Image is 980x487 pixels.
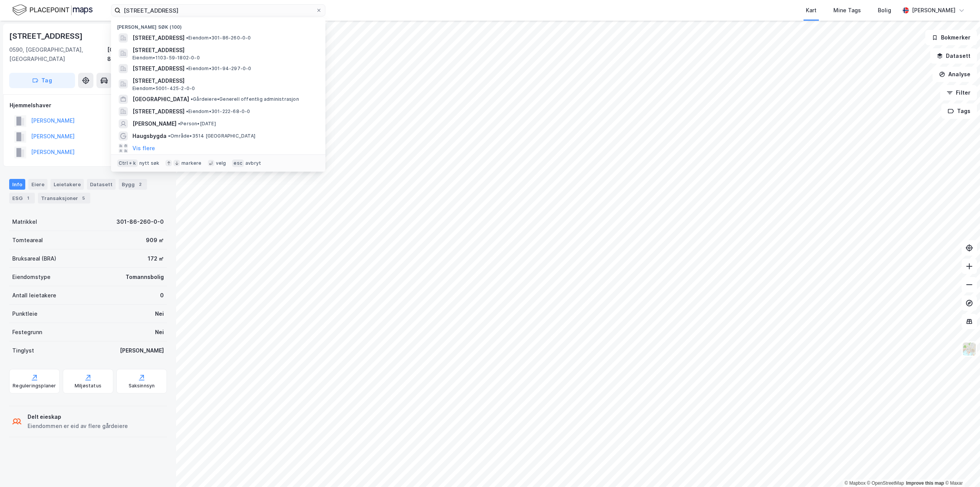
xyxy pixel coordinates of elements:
[941,103,977,119] button: Tags
[12,3,93,17] img: logo.f888ab2527a4732fd821a326f86c7f29.svg
[146,236,164,245] div: 909 ㎡
[186,108,188,114] span: •
[9,30,84,42] div: [STREET_ADDRESS]
[132,131,167,141] span: Haugsbygda
[51,179,84,190] div: Leietakere
[155,328,164,337] div: Nei
[119,179,147,190] div: Bygg
[191,96,193,102] span: •
[844,480,866,486] a: Mapbox
[107,45,167,64] div: [GEOGRAPHIC_DATA], 86/260
[178,121,180,126] span: •
[186,66,188,71] span: •
[12,272,51,282] div: Eiendomstype
[833,6,861,15] div: Mine Tags
[132,85,195,92] span: Eiendom • 5001-425-2-0-0
[9,45,107,64] div: 0590, [GEOGRAPHIC_DATA], [GEOGRAPHIC_DATA]
[24,194,32,202] div: 1
[75,383,101,389] div: Miljøstatus
[12,254,56,263] div: Bruksareal (BRA)
[191,96,299,102] span: Gårdeiere • Generell offentlig administrasjon
[120,346,164,355] div: [PERSON_NAME]
[28,421,128,431] div: Eiendommen er eid av flere gårdeiere
[9,179,25,190] div: Info
[12,236,43,245] div: Tomteareal
[12,309,38,318] div: Punktleie
[132,76,316,85] span: [STREET_ADDRESS]
[148,254,164,263] div: 172 ㎡
[132,119,176,128] span: [PERSON_NAME]
[168,133,170,139] span: •
[10,101,167,110] div: Hjemmelshaver
[80,194,87,202] div: 5
[245,160,261,166] div: avbryt
[878,6,891,15] div: Bolig
[132,107,185,116] span: [STREET_ADDRESS]
[12,217,37,226] div: Matrikkel
[38,193,90,203] div: Transaksjoner
[933,67,977,82] button: Analyse
[132,46,316,55] span: [STREET_ADDRESS]
[940,85,977,100] button: Filter
[232,159,244,167] div: esc
[12,328,42,337] div: Festegrunn
[117,159,138,167] div: Ctrl + k
[178,121,216,127] span: Person • [DATE]
[132,144,155,153] button: Vis flere
[12,346,34,355] div: Tinglyst
[9,193,35,203] div: ESG
[155,309,164,318] div: Nei
[186,35,251,41] span: Eiendom • 301-86-260-0-0
[132,55,200,61] span: Eiendom • 1103-59-1802-0-0
[867,480,904,486] a: OpenStreetMap
[925,30,977,45] button: Bokmerker
[132,33,185,43] span: [STREET_ADDRESS]
[181,160,201,166] div: markere
[126,272,164,282] div: Tomannsbolig
[87,179,116,190] div: Datasett
[129,383,155,389] div: Saksinnsyn
[806,6,817,15] div: Kart
[168,133,255,139] span: Område • 3514 [GEOGRAPHIC_DATA]
[9,73,75,88] button: Tag
[962,342,977,356] img: Z
[942,450,980,487] iframe: Chat Widget
[13,383,56,389] div: Reguleringsplaner
[28,179,47,190] div: Eiere
[132,64,185,73] span: [STREET_ADDRESS]
[12,291,56,300] div: Antall leietakere
[906,480,944,486] a: Improve this map
[160,291,164,300] div: 0
[186,66,252,72] span: Eiendom • 301-94-297-0-0
[132,95,189,104] span: [GEOGRAPHIC_DATA]
[912,6,955,15] div: [PERSON_NAME]
[930,48,977,64] button: Datasett
[136,180,144,188] div: 2
[186,108,250,115] span: Eiendom • 301-222-68-0-0
[216,160,226,166] div: velg
[121,5,316,16] input: Søk på adresse, matrikkel, gårdeiere, leietakere eller personer
[111,18,325,32] div: [PERSON_NAME] søk (100)
[116,217,164,226] div: 301-86-260-0-0
[139,160,160,166] div: nytt søk
[28,412,128,421] div: Delt eieskap
[186,35,188,41] span: •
